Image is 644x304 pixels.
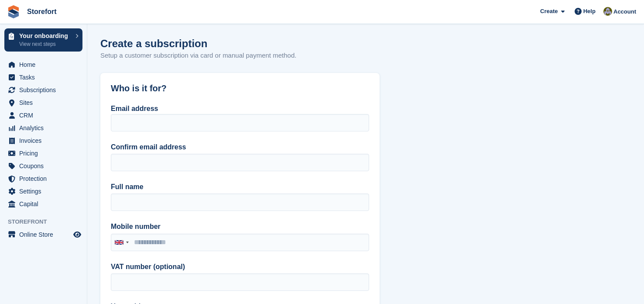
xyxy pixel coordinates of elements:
label: Mobile number [111,221,369,232]
a: menu [4,198,82,210]
span: Pricing [19,147,72,159]
span: Subscriptions [19,84,72,96]
a: menu [4,97,82,109]
span: Account [613,7,636,16]
label: Email address [111,105,158,112]
a: menu [4,71,82,83]
label: Confirm email address [111,142,369,152]
a: menu [4,135,82,147]
a: menu [4,84,82,96]
p: View next steps [19,40,71,48]
a: Preview store [72,229,82,240]
span: Analytics [19,122,72,134]
a: Your onboarding View next steps [4,28,82,52]
label: Full name [111,182,369,192]
span: Invoices [19,135,72,147]
span: Settings [19,185,72,197]
a: menu [4,173,82,185]
p: Setup a customer subscription via card or manual payment method. [100,51,296,61]
a: menu [4,59,82,71]
a: menu [4,122,82,134]
span: CRM [19,109,72,121]
label: VAT number (optional) [111,262,369,272]
div: United Kingdom: +44 [111,234,131,251]
span: Tasks [19,71,72,83]
a: menu [4,147,82,159]
a: menu [4,160,82,172]
h2: Who is it for? [111,83,369,93]
p: Your onboarding [19,33,71,39]
span: Protection [19,173,72,185]
span: Storefront [8,218,87,226]
span: Capital [19,198,72,210]
a: Storefort [24,4,60,19]
span: Sites [19,97,72,109]
span: Home [19,59,72,71]
a: menu [4,185,82,197]
span: Online Store [19,228,72,241]
span: Create [540,7,558,16]
span: Coupons [19,160,72,172]
a: menu [4,109,82,121]
h1: Create a subscription [100,38,207,49]
img: Dale Metcalf [603,7,612,16]
a: menu [4,228,82,241]
span: Help [583,7,596,16]
img: stora-icon-8386f47178a22dfd0bd8f6a31ec36ba5ce8667c1dd55bd0f319d3a0aa187defe.svg [7,5,20,18]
